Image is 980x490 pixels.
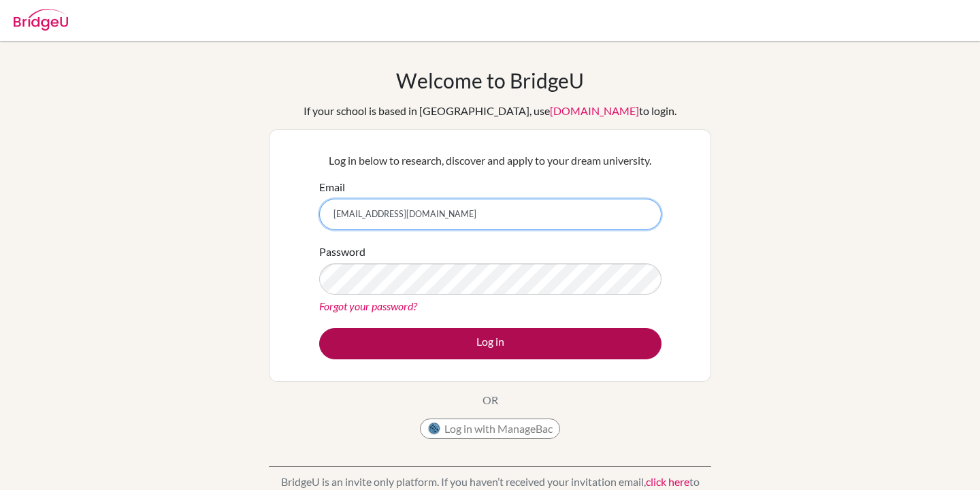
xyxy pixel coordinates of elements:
a: [DOMAIN_NAME] [550,104,639,117]
button: Log in [319,328,661,359]
a: click here [646,475,689,488]
button: Log in with ManageBac [420,419,560,439]
label: Email [319,179,345,195]
div: If your school is based in [GEOGRAPHIC_DATA], use to login. [304,103,676,119]
p: Log in below to research, discover and apply to your dream university. [319,152,661,169]
h1: Welcome to BridgeU [396,68,584,93]
a: Forgot your password? [319,299,417,312]
p: OR [483,392,498,408]
img: Bridge-U [14,9,68,31]
label: Password [319,244,365,260]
